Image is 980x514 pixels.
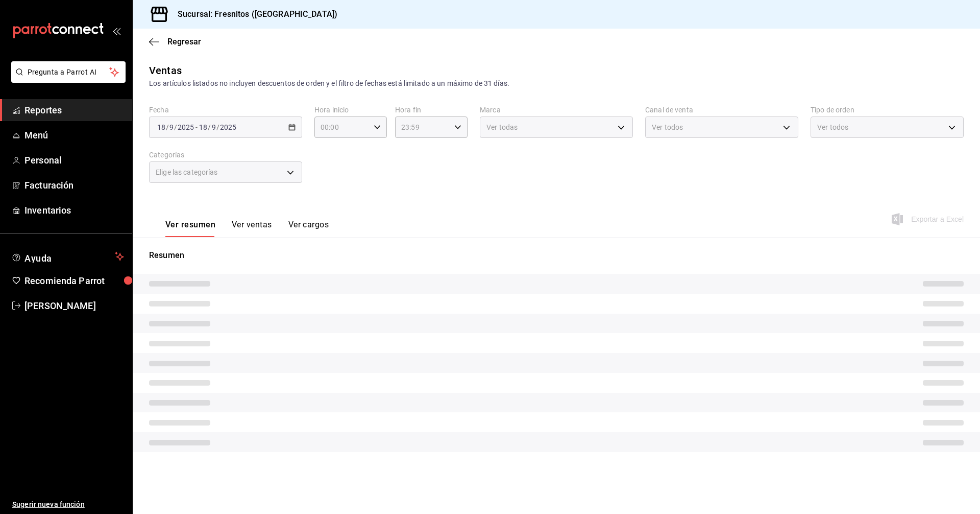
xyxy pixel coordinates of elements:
[165,220,215,237] button: Ver resumen
[166,123,169,131] span: /
[24,103,124,117] span: Reportes
[395,106,468,113] label: Hora fin
[149,78,964,89] div: Los artículos listados no incluyen descuentos de orden y el filtro de fechas está limitado a un m...
[112,27,120,35] button: open_drawer_menu
[28,67,110,78] span: Pregunta a Parrot AI
[149,249,964,262] p: Resumen
[288,220,329,237] button: Ver cargos
[165,220,329,237] div: navigation tabs
[24,274,124,288] span: Recomienda Parrot
[652,122,683,132] span: Ver todos
[24,153,124,167] span: Personal
[169,123,174,131] input: --
[811,106,964,113] label: Tipo de orden
[167,37,201,46] span: Regresar
[24,128,124,142] span: Menú
[156,167,218,177] span: Elige las categorías
[817,122,848,132] span: Ver todos
[174,123,177,131] span: /
[11,61,126,83] button: Pregunta a Parrot AI
[24,299,124,313] span: [PERSON_NAME]
[199,123,208,131] input: --
[157,123,166,131] input: --
[149,37,201,46] button: Regresar
[24,250,111,263] span: Ayuda
[195,123,198,131] span: -
[149,63,182,78] div: Ventas
[7,74,126,85] a: Pregunta a Parrot AI
[177,123,194,131] input: ----
[12,499,124,510] span: Sugerir nueva función
[314,106,387,113] label: Hora inicio
[149,106,302,113] label: Fecha
[24,203,124,217] span: Inventarios
[208,123,211,131] span: /
[232,220,272,237] button: Ver ventas
[24,178,124,192] span: Facturación
[480,106,633,113] label: Marca
[645,106,798,113] label: Canal de venta
[169,8,337,20] h3: Sucursal: Fresnitos ([GEOGRAPHIC_DATA])
[149,151,302,158] label: Categorías
[486,122,518,132] span: Ver todas
[216,123,219,131] span: /
[211,123,216,131] input: --
[219,123,237,131] input: ----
